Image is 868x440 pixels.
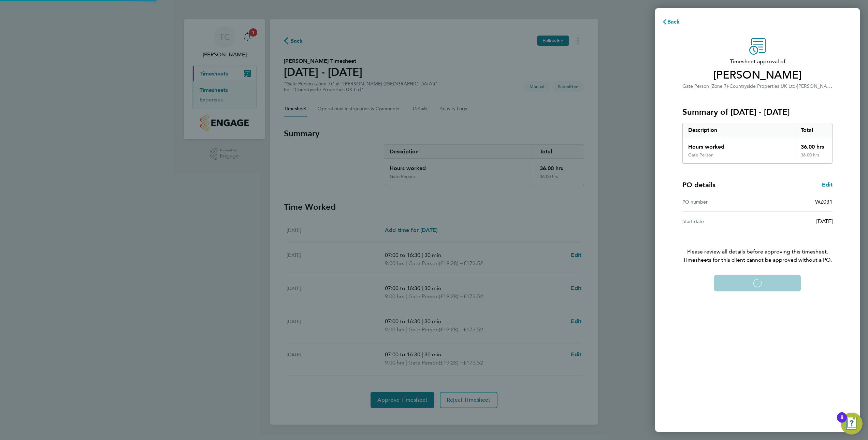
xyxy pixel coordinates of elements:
span: Timesheet approval of [682,57,833,66]
span: Timesheets for this client cannot be approved without a PO. [674,256,841,264]
button: Back [655,15,687,29]
span: Gate Person (Zone 7) [682,83,728,89]
span: WZ031 [815,198,833,205]
div: PO number [682,198,757,206]
span: Edit [822,181,833,188]
div: Summary of 25 - 31 Aug 2025 [682,123,833,164]
div: Hours worked [683,137,795,152]
div: 36.00 hrs [795,137,833,152]
div: Total [795,123,833,137]
span: · [728,83,729,89]
button: Open Resource Center, 8 new notifications [841,413,863,435]
span: Back [667,18,680,25]
span: [PERSON_NAME] (Burnley) [797,83,856,89]
span: Countryside Properties UK Ltd [729,83,796,89]
div: 36.00 hrs [795,152,833,163]
span: [PERSON_NAME] [682,68,833,82]
h3: Summary of [DATE] - [DATE] [682,107,833,118]
h4: PO details [682,180,715,190]
span: · [796,83,797,89]
div: Start date [682,217,757,225]
div: [DATE] [757,217,833,225]
a: Edit [822,181,833,189]
p: Please review all details before approving this timesheet. [674,231,841,264]
div: 8 [840,417,843,426]
div: Description [683,123,795,137]
div: Gate Person [688,152,713,158]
